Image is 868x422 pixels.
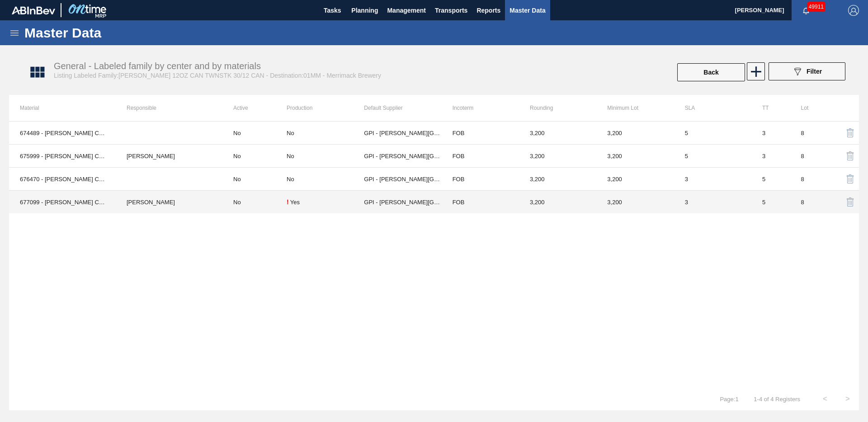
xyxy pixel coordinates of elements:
[442,122,519,145] td: FOB
[840,191,861,213] button: delete-icon
[840,145,848,167] div: Delete Material
[845,150,856,161] img: delete-icon
[519,122,596,145] td: 3200
[364,168,441,191] td: GPI - W. Monroe
[845,127,856,138] img: delete-icon
[222,95,287,121] th: Active
[322,5,342,16] span: Tasks
[845,173,856,184] img: delete-icon
[674,145,751,168] td: 5
[351,5,378,16] span: Planning
[435,5,467,16] span: Transports
[807,2,826,12] span: 49911
[287,176,364,183] div: Material with no Discontinuation Date
[674,191,751,214] td: 3
[442,95,519,121] th: Incoterm
[519,95,596,121] th: Rounding
[677,63,745,81] button: Back
[840,122,861,144] button: delete-icon
[674,95,751,121] th: SLA
[9,122,116,145] td: 674489 - CARR CAN BUD 12OZ TWNSTK 30/12 CAN 1018
[790,191,829,214] td: 8
[9,168,116,191] td: 676470 - CARR CAN BUD 12OZ TWNSTK 30/12 CAN 0922
[287,153,294,159] div: No
[442,145,519,168] td: FOB
[519,191,596,214] td: 3200
[840,145,861,167] button: delete-icon
[751,191,790,214] td: 5
[720,396,738,403] span: Page : 1
[751,145,790,168] td: 3
[840,168,861,190] button: delete-icon
[596,145,674,168] td: 3200
[769,62,845,80] button: Filter
[12,6,55,14] img: TNhmsLtSVTkK8tSr43FrP2fwEKptu5GPRR3wAAAABJRU5ErkJggg==
[790,122,829,145] td: 8
[792,4,821,17] button: Notifications
[54,72,381,79] span: Listing Labeled Family:[PERSON_NAME] 12OZ CAN TWNSTK 30/12 CAN - Destination:01MM - Merrimack Bre...
[364,191,441,214] td: GPI - W. Monroe
[596,122,674,145] td: 3200
[790,168,829,191] td: 8
[790,95,829,121] th: Lot
[116,145,222,168] td: Bonny Kumbani
[790,145,829,168] td: 8
[519,145,596,168] td: 3200
[287,198,364,206] div: Material with no Discontinuation Date
[751,168,790,191] td: 5
[222,191,287,214] td: No
[752,396,800,403] span: 1 - 4 of 4 Registers
[676,62,746,82] div: Back to labeled Family
[674,122,751,145] td: 5
[222,145,287,168] td: No
[807,68,822,75] span: Filter
[287,130,294,136] div: No
[222,122,287,145] td: No
[596,168,674,191] td: 3200
[54,61,261,71] span: General - Labeled family by center and by materials
[290,199,300,206] div: Yes
[509,5,545,16] span: Master Data
[9,145,116,168] td: 675999 - CARR CAN BUD 12OZ TWNSTK 30/12 CAN 0222
[222,168,287,191] td: No
[519,168,596,191] td: 3200
[442,191,519,214] td: FOB
[364,95,441,121] th: Default Supplier
[116,95,222,121] th: Responsible
[596,95,674,121] th: Minimum Lot
[840,122,848,144] div: Delete Material
[287,153,364,159] div: Material with no Discontinuation Date
[674,168,751,191] td: 3
[24,28,185,38] h1: Master Data
[9,95,116,121] th: Material
[764,62,850,82] div: Filter labeled family by center and by material
[840,191,848,213] div: Delete Material
[9,191,116,214] td: 677099 - CARR CAN BUD 12OZ TWNSTK 30/12 CAN 0724
[751,122,790,145] td: 3
[845,197,856,207] img: delete-icon
[751,95,790,121] th: TT
[814,388,836,410] button: <
[746,62,764,82] div: New labeled family by center and by Material
[364,122,441,145] td: GPI - W. Monroe
[840,168,848,190] div: Delete Material
[836,388,859,410] button: >
[387,5,426,16] span: Management
[287,176,294,183] div: No
[287,95,364,121] th: Production
[442,168,519,191] td: FOB
[287,198,289,206] div: !
[476,5,500,16] span: Reports
[116,191,222,214] td: Bonny Kumbani
[364,145,441,168] td: GPI - W. Monroe
[287,130,364,136] div: Material with no Discontinuation Date
[596,191,674,214] td: 3200
[848,5,859,16] img: Logout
